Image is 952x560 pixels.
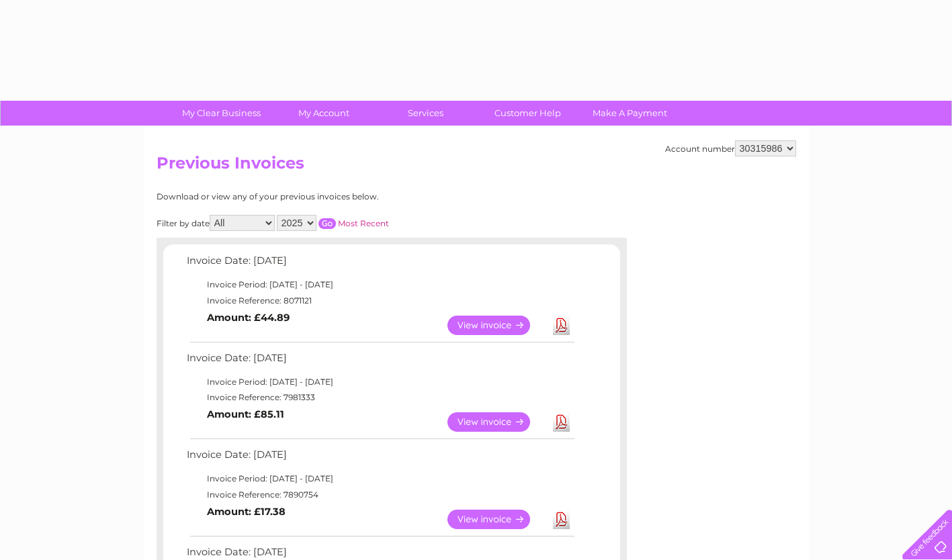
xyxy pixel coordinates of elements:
[183,471,576,487] td: Invoice Period: [DATE] - [DATE]
[553,412,570,432] a: Download
[370,101,481,126] a: Services
[183,277,576,293] td: Invoice Period: [DATE] - [DATE]
[207,408,284,420] b: Amount: £85.11
[207,506,286,518] b: Amount: £17.38
[183,349,576,374] td: Invoice Date: [DATE]
[183,252,576,277] td: Invoice Date: [DATE]
[207,312,290,324] b: Amount: £44.89
[447,412,546,432] a: View
[157,215,509,231] div: Filter by date
[553,316,570,335] a: Download
[183,389,576,406] td: Invoice Reference: 7981333
[183,374,576,390] td: Invoice Period: [DATE] - [DATE]
[472,101,583,126] a: Customer Help
[183,487,576,503] td: Invoice Reference: 7890754
[338,218,389,228] a: Most Recent
[447,510,546,529] a: View
[268,101,379,126] a: My Account
[157,192,509,201] div: Download or view any of your previous invoices below.
[166,101,277,126] a: My Clear Business
[574,101,685,126] a: Make A Payment
[447,316,546,335] a: View
[553,510,570,529] a: Download
[183,293,576,309] td: Invoice Reference: 8071121
[157,154,796,179] h2: Previous Invoices
[665,140,796,156] div: Account number
[183,446,576,471] td: Invoice Date: [DATE]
